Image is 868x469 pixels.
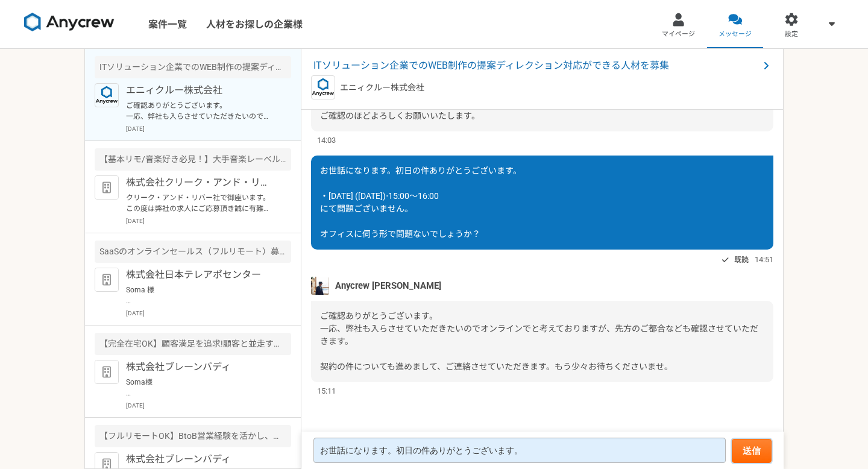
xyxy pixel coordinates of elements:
p: 株式会社ブレーンバディ [126,452,275,467]
div: 【完全在宅OK】顧客満足を追求!顧客と並走するCS募集! [95,333,291,355]
span: マイページ [662,30,695,39]
p: 株式会社クリーク・アンド・リバー社 [126,175,275,190]
p: [DATE] [126,309,291,318]
img: default_org_logo-42cde973f59100197ec2c8e796e4974ac8490bb5b08a0eb061ff975e4574aa76.png [95,175,119,200]
div: ITソリューション企業でのWEB制作の提案ディレクション対応ができる人材を募集 [95,56,291,78]
span: 15:11 [317,385,336,397]
p: ご確認ありがとうございます。 一応、弊社も入らさせていただきたいのでオンラインでと考えておりますが、先方のご都合なども確認させていただきます。 契約の件についても進めまして、ご連絡させていただき... [126,100,275,122]
span: 設定 [785,30,798,39]
span: 既読 [734,253,749,267]
img: default_org_logo-42cde973f59100197ec2c8e796e4974ac8490bb5b08a0eb061ff975e4574aa76.png [95,268,119,292]
p: Soma様 お世話になっております。 株式会社ブレーンバディ採用担当です。 この度は、数ある企業の中から弊社に興味を持っていただき、誠にありがとうございます。 社内で慎重に選考した結果、誠に残念... [126,377,275,398]
p: エニィクルー株式会社 [340,81,424,94]
img: default_org_logo-42cde973f59100197ec2c8e796e4974ac8490bb5b08a0eb061ff975e4574aa76.png [95,360,119,384]
p: 株式会社ブレーンバディ [126,360,275,374]
div: SaaSのオンラインセールス（フルリモート）募集 [95,241,291,263]
span: お世話になります。初日の件ありがとうございます。 ・[DATE] ([DATE])⋅15:00～16:00 にて問題ございません。 オフィスに伺う形で問題ないでしょうか？ [320,166,521,239]
span: Anycrew [PERSON_NAME] [335,279,441,292]
p: [DATE] [126,401,291,410]
span: ご確認ありがとうございます。 一応、弊社も入らさせていただきたいのでオンラインでと考えておりますが、先方のご都合なども確認させていただきます。 契約の件についても進めまして、ご連絡させていただき... [320,311,758,371]
button: 送信 [732,439,772,463]
p: Soma 様 お世話になっております。 ご対応いただきありがとうございます。 面談はtimerexよりお送りしておりますGoogle meetのURLからご入室ください。 当日はどうぞよろしくお... [126,285,275,306]
img: 8DqYSo04kwAAAAASUVORK5CYII= [24,13,115,32]
p: [DATE] [126,216,291,225]
p: エニィクルー株式会社 [126,83,275,98]
img: logo_text_blue_01.png [95,83,119,107]
span: ITソリューション企業でのWEB制作の提案ディレクション対応ができる人材を募集 [313,58,759,73]
img: logo_text_blue_01.png [311,75,335,99]
div: 【基本リモ/音楽好き必見！】大手音楽レーベルの映像マスター進行管理オペレーター [95,148,291,171]
div: 【フルリモートOK】BtoB営業経験を活かし、戦略的ISとして活躍! [95,425,291,447]
span: メッセージ [719,30,752,39]
p: [DATE] [126,124,291,133]
span: 14:03 [317,134,336,146]
span: 14:51 [755,254,773,265]
p: 株式会社日本テレアポセンター [126,268,275,282]
p: クリーク・アンド・リバー社で御座います。 この度は弊社の求人にご応募頂き誠に有難う御座います。 ご応募頂いた内容の詳細を確認し、 追って返答させて頂ければと存じます。 恐れ入りますが、返答まで今... [126,192,275,214]
img: tomoya_yamashita.jpeg [311,277,329,295]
